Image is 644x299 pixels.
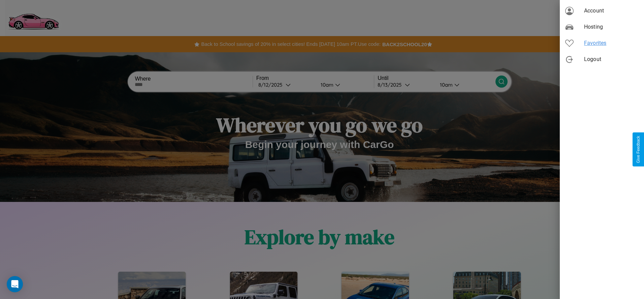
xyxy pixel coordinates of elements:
[560,19,644,35] div: Hosting
[7,276,23,292] div: Open Intercom Messenger
[584,55,639,63] span: Logout
[584,7,639,15] span: Account
[560,51,644,67] div: Logout
[584,39,639,47] span: Favorites
[636,136,641,163] div: Give Feedback
[560,3,644,19] div: Account
[584,23,639,31] span: Hosting
[560,35,644,51] div: Favorites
